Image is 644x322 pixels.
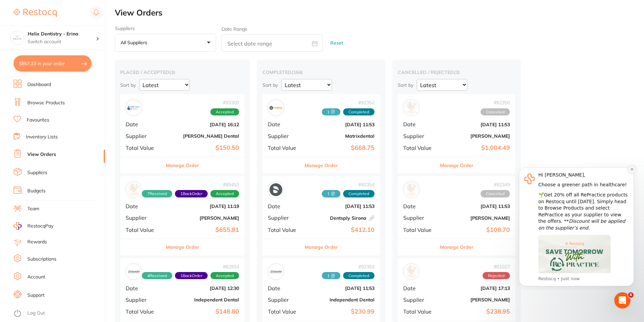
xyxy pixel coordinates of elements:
[27,151,56,158] a: View Orders
[115,8,644,18] h2: View Orders
[403,285,437,291] span: Date
[268,297,302,303] span: Supplier
[167,133,239,139] b: [PERSON_NAME] Dental
[403,121,437,127] span: Date
[27,274,45,280] a: Account
[27,117,49,124] a: Favourites
[166,239,199,255] button: Manage Order
[322,264,375,269] span: # 92353
[322,272,340,279] span: Received
[14,5,57,21] a: Restocq Logo
[268,145,302,151] span: Total Value
[481,100,510,105] span: # 92350
[27,239,47,245] a: Rewards
[268,121,302,127] span: Date
[403,203,437,209] span: Date
[126,285,162,291] span: Date
[442,215,510,221] b: [PERSON_NAME]
[307,204,375,209] b: [DATE] 11:53
[27,292,45,299] a: Support
[307,286,375,291] b: [DATE] 11:53
[210,272,239,279] span: Accepted
[403,215,437,221] span: Supplier
[403,133,437,139] span: Supplier
[142,272,172,279] span: Received
[322,190,340,197] span: Received
[222,34,323,52] input: Select date range
[14,222,53,230] a: RestocqPay
[398,69,515,75] h2: cancelled / rejected ( 3 )
[268,203,302,209] span: Date
[14,308,103,319] button: Log Out
[167,226,239,234] b: $655.81
[14,222,22,230] img: RestocqPay
[307,226,375,234] b: $412.10
[343,272,375,279] span: Completed
[268,308,302,315] span: Total Value
[27,223,53,230] span: RestocqPay
[175,190,208,197] span: Back orders
[115,26,216,31] label: Suppliers
[307,308,375,315] b: $230.99
[167,144,239,152] b: $150.50
[167,286,239,291] b: [DATE] 12:30
[628,292,634,298] span: 6
[167,204,239,209] b: [DATE] 11:19
[442,122,510,127] b: [DATE] 11:53
[127,183,140,196] img: Henry Schein Halas
[343,108,375,116] span: Completed
[269,101,282,114] img: Matrixdental
[120,82,136,88] p: Sort by
[27,256,56,263] a: Subscriptions
[328,34,345,52] button: Reset
[307,297,375,302] b: Independent Dental
[142,264,239,269] span: # 82934
[167,122,239,127] b: [DATE] 16:12
[167,308,239,315] b: $148.80
[222,26,248,32] label: Date Range
[307,144,375,152] b: $668.75
[27,100,65,106] a: Browse Products
[142,190,172,197] span: Received
[398,82,413,88] p: Sort by
[268,285,302,291] span: Date
[405,265,418,278] img: Adam Dental
[403,297,437,303] span: Supplier
[268,133,302,139] span: Supplier
[262,82,278,88] p: Sort by
[268,227,302,233] span: Total Value
[403,227,437,233] span: Total Value
[121,39,150,46] p: All suppliers
[442,308,510,315] b: $238.95
[307,215,375,221] b: Dentsply Sirona
[440,239,473,255] button: Manage Order
[405,183,418,196] img: Adam Dental
[269,265,282,278] img: Independent Dental
[126,227,162,233] span: Total Value
[10,31,24,45] img: Helix Dentistry - Erina
[27,206,39,212] a: Team
[27,169,47,176] a: Suppliers
[175,272,208,279] span: Back orders
[403,145,437,151] span: Total Value
[14,9,57,17] img: Restocq Logo
[166,157,199,173] button: Manage Order
[120,176,244,256] div: Henry Schein Halas#894537Received1BackOrderAcceptedDate[DATE] 11:19Supplier[PERSON_NAME]Total Val...
[268,215,302,221] span: Supplier
[127,101,140,114] img: Erskine Dental
[126,308,162,315] span: Total Value
[14,55,92,72] button: $857.33 in your order
[126,297,162,303] span: Supplier
[307,133,375,139] b: Matrixdental
[167,215,239,221] b: [PERSON_NAME]
[262,69,380,75] h2: completed ( 164 )
[167,297,239,302] b: Independent Dental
